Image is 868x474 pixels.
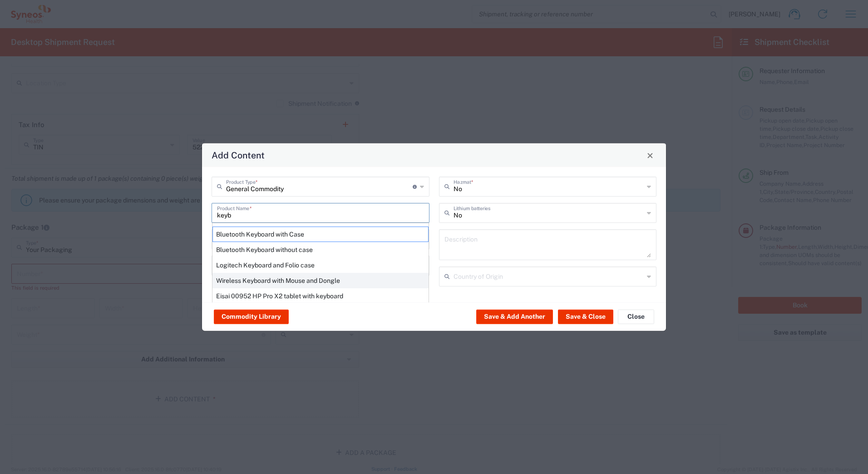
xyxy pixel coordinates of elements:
[644,149,656,162] button: Close
[212,273,429,288] div: Wireless Keyboard with Mouse and Dongle
[212,257,429,273] div: Logitech Keyboard and Folio case
[214,309,289,324] button: Commodity Library
[558,309,613,324] button: Save & Close
[212,227,429,242] div: Bluetooth Keyboard with Case
[212,242,429,257] div: Bluetooth Keyboard without case
[212,148,265,162] h4: Add Content
[212,288,429,304] div: Eisai 00952 HP Pro X2 tablet with keyboard
[476,309,553,324] button: Save & Add Another
[618,309,654,324] button: Close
